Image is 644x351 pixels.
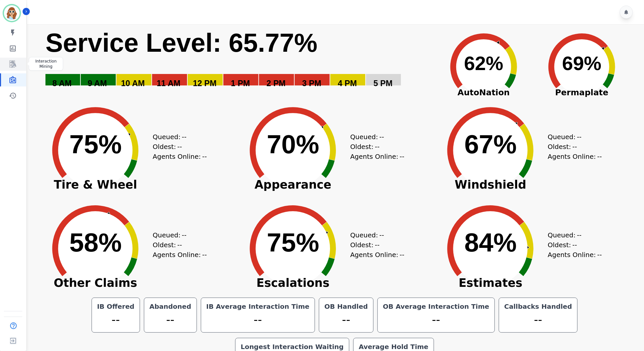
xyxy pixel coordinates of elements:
div: -- [503,311,573,328]
div: Oldest: [350,240,399,250]
text: 4 PM [338,79,357,88]
span: -- [572,240,577,250]
text: 1 PM [231,79,250,88]
span: AutoNation [435,86,533,99]
span: Estimates [433,280,548,286]
span: -- [182,132,186,142]
span: -- [577,132,582,142]
span: Permaplate [533,86,631,99]
div: Callbacks Handled [503,302,573,311]
text: 10 AM [121,79,145,88]
div: Oldest: [153,142,202,152]
div: Queued: [153,230,202,240]
text: Service Level: 65.77% [45,28,318,57]
span: -- [379,132,384,142]
text: 62% [464,52,503,74]
div: Abandoned [148,302,193,311]
div: -- [205,311,311,328]
span: -- [400,152,404,161]
div: OB Average Interaction Time [382,302,491,311]
svg: Service Level: 0% [45,27,431,97]
text: 84% [464,228,517,257]
div: Agents Online: [548,152,603,161]
div: Agents Online: [153,152,208,161]
div: Oldest: [350,142,399,152]
span: -- [597,152,602,161]
text: 3 PM [302,79,321,88]
div: -- [148,311,193,328]
div: Agents Online: [153,250,208,260]
span: Tire & Wheel [38,181,153,188]
span: -- [375,240,379,250]
text: 12 PM [193,79,217,88]
div: IB Offered [96,302,136,311]
span: -- [577,230,582,240]
div: Agents Online: [548,250,603,260]
div: Oldest: [548,240,597,250]
span: -- [177,240,182,250]
span: -- [202,250,207,260]
div: Queued: [548,230,597,240]
text: 69% [562,52,601,74]
span: Other Claims [38,280,153,286]
div: Queued: [153,132,202,142]
text: 75% [69,130,122,159]
div: OB Handled [323,302,369,311]
div: Queued: [350,230,399,240]
div: IB Average Interaction Time [205,302,311,311]
text: 9 AM [88,79,107,88]
span: -- [202,152,207,161]
span: Windshield [433,181,548,188]
span: -- [597,250,602,260]
div: Oldest: [153,240,202,250]
span: -- [375,142,379,152]
text: 11 AM [157,79,181,88]
div: Agents Online: [350,152,406,161]
span: Escalations [236,280,350,286]
text: 5 PM [374,79,392,88]
span: -- [182,230,186,240]
text: 8 AM [52,79,72,88]
text: 70% [267,130,319,159]
span: -- [400,250,404,260]
span: -- [379,230,384,240]
img: Bordered avatar [4,5,20,21]
div: Agents Online: [350,250,406,260]
div: Oldest: [548,142,597,152]
span: Appearance [236,181,350,188]
span: -- [177,142,182,152]
div: Queued: [548,132,597,142]
text: 2 PM [267,79,286,88]
div: -- [96,311,136,328]
text: 67% [464,130,517,159]
div: Queued: [350,132,399,142]
div: -- [382,311,491,328]
text: 75% [267,228,319,257]
text: 58% [69,228,122,257]
span: -- [572,142,577,152]
div: -- [323,311,369,328]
